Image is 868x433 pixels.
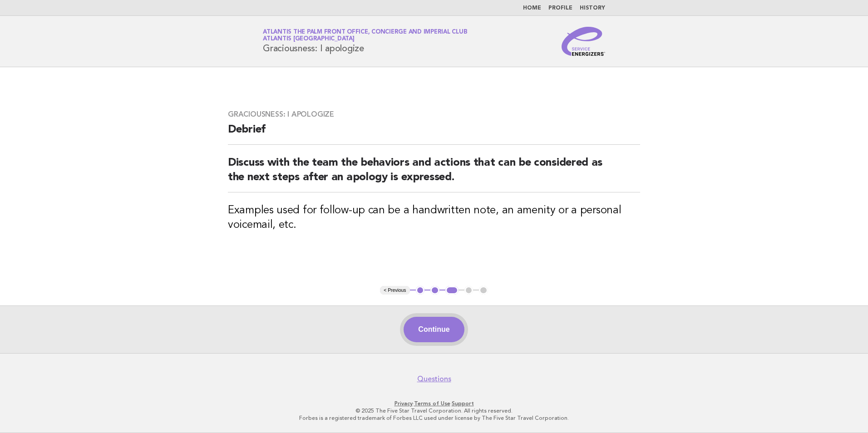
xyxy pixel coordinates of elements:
a: Privacy [395,400,413,407]
a: Terms of Use [414,400,450,407]
img: Service Energizers [562,27,605,56]
h2: Discuss with the team the behaviors and actions that can be considered as the next steps after an... [228,156,640,192]
p: Forbes is a registered trademark of Forbes LLC used under license by The Five Star Travel Corpora... [156,414,712,422]
p: © 2025 The Five Star Travel Corporation. All rights reserved. [156,407,712,414]
button: 2 [430,286,439,295]
button: Continue [404,317,464,342]
h1: Graciousness: I apologize [263,30,467,53]
h2: Debrief [228,123,640,145]
h3: Examples used for follow-up can be a handwritten note, an amenity or a personal voicemail, etc. [228,203,640,232]
a: Questions [417,374,451,384]
button: 3 [445,286,459,295]
a: Atlantis The Palm Front Office, Concierge and Imperial ClubAtlantis [GEOGRAPHIC_DATA] [263,29,467,42]
p: · · [156,400,712,407]
button: < Previous [380,286,409,295]
a: Support [452,400,474,407]
button: 1 [416,286,425,295]
a: History [580,5,605,11]
a: Home [523,5,541,11]
span: Atlantis [GEOGRAPHIC_DATA] [263,36,355,42]
a: Profile [548,5,572,11]
h3: Graciousness: I apologize [228,110,640,119]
